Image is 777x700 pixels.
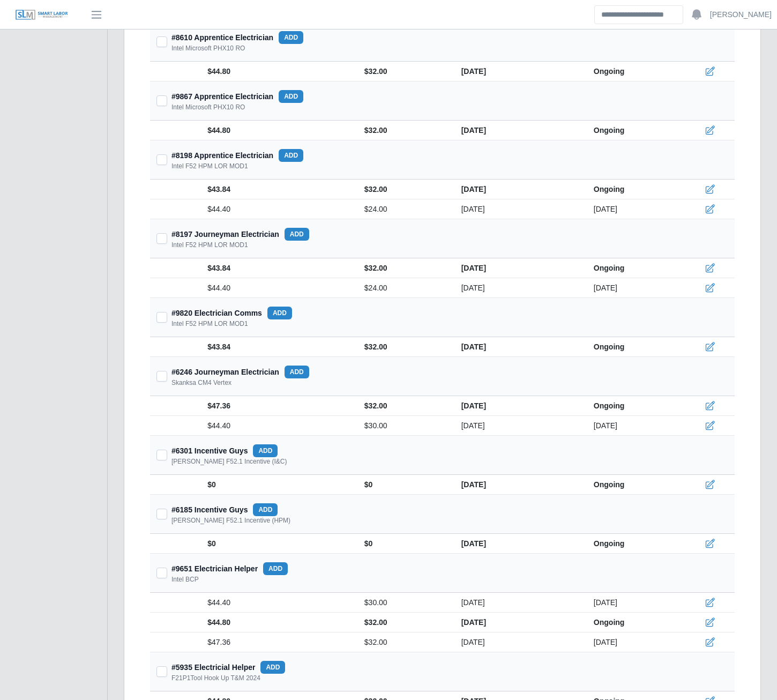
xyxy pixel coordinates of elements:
div: #6301 Incentive Guys [171,444,278,457]
td: $32.00 [356,62,453,81]
button: add [267,307,292,319]
td: $0 [201,475,356,495]
div: Skanksa CM4 Vertex [171,378,231,387]
td: $44.80 [201,613,356,632]
td: $32.00 [356,180,453,199]
td: Ongoing [585,534,684,554]
td: $32.00 [356,258,453,278]
button: add [253,503,278,516]
div: F21P1Tool Hook Up T&M 2024 [171,674,260,682]
td: Ongoing [585,62,684,81]
td: [DATE] [453,62,585,81]
td: [DATE] [453,278,585,298]
td: [DATE] [585,416,684,436]
button: add [263,562,288,575]
td: Ongoing [585,337,684,357]
td: $0 [201,534,356,554]
td: $43.84 [201,337,356,357]
td: [DATE] [585,593,684,613]
button: add [253,444,278,457]
td: $44.40 [201,199,356,219]
td: Ongoing [585,475,684,495]
div: #8198 Apprentice Electrician [171,149,303,162]
div: Intel F52 HPM LOR MOD1 [171,241,248,249]
div: #5935 Electricial Helper [171,661,285,674]
td: $32.00 [356,396,453,416]
td: [DATE] [453,534,585,554]
a: [PERSON_NAME] [710,9,772,20]
input: Search [594,5,683,24]
td: [DATE] [585,278,684,298]
td: $0 [356,534,453,554]
td: $43.84 [201,258,356,278]
div: #9867 Apprentice Electrician [171,90,303,103]
td: [DATE] [585,199,684,219]
td: Ongoing [585,121,684,140]
td: Ongoing [585,180,684,199]
td: [DATE] [453,396,585,416]
td: $32.00 [356,337,453,357]
td: $44.80 [201,62,356,81]
td: $0 [356,475,453,495]
div: #9820 Electrician Comms [171,307,292,319]
div: #6185 Incentive Guys [171,503,278,516]
td: $43.84 [201,180,356,199]
td: [DATE] [453,337,585,357]
td: $47.36 [201,396,356,416]
button: add [285,228,309,241]
td: [DATE] [453,121,585,140]
td: [DATE] [453,632,585,652]
td: $30.00 [356,593,453,613]
div: #9651 Electrician Helper [171,562,288,575]
button: add [279,149,303,162]
td: [DATE] [453,199,585,219]
div: Intel Microsoft PHX10 RO [171,44,245,53]
button: add [260,661,285,674]
td: Ongoing [585,258,684,278]
td: $44.40 [201,278,356,298]
div: #6246 Journeyman Electrician [171,366,309,378]
td: $24.00 [356,199,453,219]
div: [PERSON_NAME] F52.1 Incentive (HPM) [171,516,290,525]
button: add [279,31,303,44]
td: $44.80 [201,121,356,140]
button: add [279,90,303,103]
td: Ongoing [585,396,684,416]
td: [DATE] [585,632,684,652]
td: $30.00 [356,416,453,436]
td: [DATE] [453,593,585,613]
td: $32.00 [356,632,453,652]
div: Intel F52 HPM LOR MOD1 [171,162,248,170]
td: $44.40 [201,593,356,613]
button: add [285,366,309,378]
td: [DATE] [453,258,585,278]
td: $24.00 [356,278,453,298]
td: [DATE] [453,475,585,495]
div: #8610 Apprentice Electrician [171,31,303,44]
div: Intel BCP [171,575,199,584]
div: #8197 Journeyman Electrician [171,228,309,241]
td: $32.00 [356,121,453,140]
div: [PERSON_NAME] F52.1 Incentive (I&C) [171,457,287,466]
img: SLM Logo [15,9,69,21]
div: Intel Microsoft PHX10 RO [171,103,245,111]
td: [DATE] [453,180,585,199]
div: Intel F52 HPM LOR MOD1 [171,319,248,328]
td: $47.36 [201,632,356,652]
td: [DATE] [453,416,585,436]
td: $32.00 [356,613,453,632]
td: Ongoing [585,613,684,632]
td: $44.40 [201,416,356,436]
td: [DATE] [453,613,585,632]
